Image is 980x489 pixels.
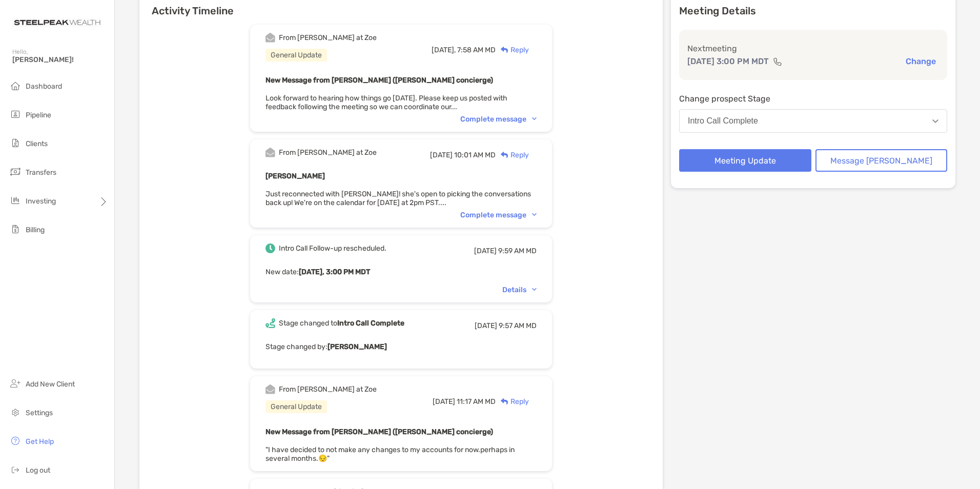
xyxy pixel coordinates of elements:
[9,463,22,476] img: logout icon
[433,397,455,406] span: [DATE]
[457,397,496,406] span: 11:17 AM MD
[432,46,456,54] span: [DATE],
[9,377,22,390] img: add_new_client icon
[9,406,22,418] img: settings icon
[26,139,48,148] span: Clients
[26,111,51,119] span: Pipeline
[903,56,939,67] button: Change
[773,57,782,66] img: communication type
[12,4,102,41] img: Zoe Logo
[9,137,22,149] img: clients icon
[496,45,529,55] div: Reply
[501,152,508,158] img: Reply icon
[460,115,537,124] div: Complete message
[9,166,22,178] img: transfers icon
[279,319,404,328] div: Stage changed to
[266,243,275,253] img: Event icon
[266,76,493,85] b: New Message from [PERSON_NAME] ([PERSON_NAME] concierge)
[496,396,529,407] div: Reply
[815,149,948,172] button: Message [PERSON_NAME]
[279,33,377,42] div: From [PERSON_NAME] at Zoe
[932,119,938,123] img: Open dropdown arrow
[266,94,507,111] span: Look forward to hearing how things go [DATE]. Please keep us posted with feedback following the m...
[454,151,496,159] span: 10:01 AM MD
[496,150,529,160] div: Reply
[266,400,327,413] div: General Update
[502,286,537,294] div: Details
[26,82,62,91] span: Dashboard
[266,384,275,394] img: Event icon
[26,409,53,417] span: Settings
[9,223,22,235] img: billing icon
[460,211,537,219] div: Complete message
[532,288,537,291] img: Chevron icon
[266,172,325,180] b: [PERSON_NAME]
[532,213,537,216] img: Chevron icon
[266,445,515,463] span: "I have decided to not make any changes to my accounts for now.perhaps in several months.😔"
[9,79,22,92] img: dashboard icon
[679,92,947,105] p: Change prospect Stage
[501,47,508,53] img: Reply icon
[430,151,453,159] span: [DATE]
[457,46,496,54] span: 7:58 AM MD
[688,116,758,126] div: Intro Call Complete
[532,117,537,120] img: Chevron icon
[279,385,377,394] div: From [PERSON_NAME] at Zoe
[266,190,531,207] span: Just reconnected with [PERSON_NAME]! she's open to picking the conversations back up! We're on th...
[679,109,947,133] button: Intro Call Complete
[501,398,508,405] img: Reply icon
[679,5,947,17] p: Meeting Details
[9,108,22,120] img: pipeline icon
[26,197,56,206] span: Investing
[26,226,45,234] span: Billing
[279,148,377,157] div: From [PERSON_NAME] at Zoe
[328,342,387,351] b: [PERSON_NAME]
[266,427,493,436] b: New Message from [PERSON_NAME] ([PERSON_NAME] concierge)
[474,247,497,255] span: [DATE]
[337,319,404,328] b: Intro Call Complete
[12,55,108,64] span: [PERSON_NAME]!
[26,168,56,177] span: Transfers
[266,318,275,328] img: Event icon
[266,340,537,353] p: Stage changed by:
[498,247,537,255] span: 9:59 AM MD
[26,380,75,389] span: Add New Client
[266,33,275,43] img: Event icon
[26,466,50,475] span: Log out
[266,266,537,278] p: New date :
[475,321,497,330] span: [DATE]
[299,268,370,276] b: [DATE], 3:00 PM MDT
[266,148,275,157] img: Event icon
[679,149,811,172] button: Meeting Update
[279,244,386,253] div: Intro Call Follow-up rescheduled.
[687,42,939,55] p: Next meeting
[499,321,537,330] span: 9:57 AM MD
[26,437,54,446] span: Get Help
[9,435,22,447] img: get-help icon
[266,49,327,62] div: General Update
[687,55,769,68] p: [DATE] 3:00 PM MDT
[9,194,22,207] img: investing icon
